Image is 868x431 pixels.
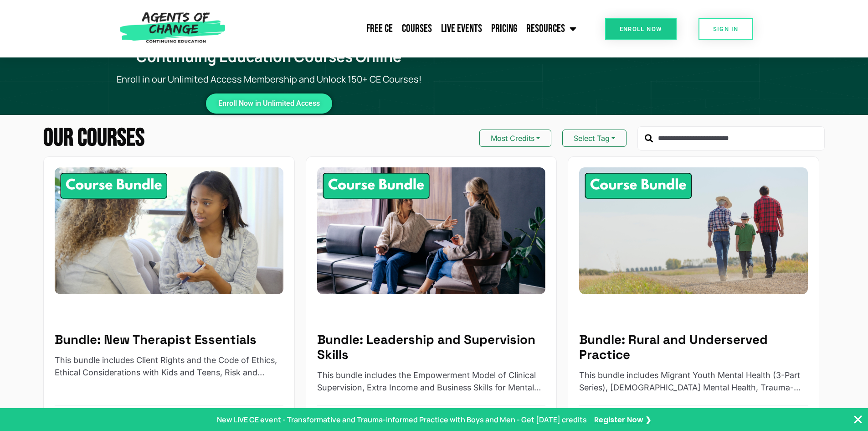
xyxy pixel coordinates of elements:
[230,17,581,40] nav: Menu
[217,414,587,425] p: New LIVE CE event - Transformative and Trauma-informed Practice with Boys and Men - Get [DATE] cr...
[317,369,546,394] p: This bundle includes the Empowerment Model of Clinical Supervision, Extra Income and Business Ski...
[605,18,677,40] a: Enroll Now
[713,26,739,32] span: SIGN IN
[218,101,320,106] span: Enroll Now in Unlimited Access
[55,354,283,379] p: This bundle includes Client Rights and the Code of Ethics, Ethical Considerations with Kids and T...
[620,26,662,32] span: Enroll Now
[699,18,753,40] a: SIGN IN
[579,167,808,294] img: Rural and Underserved Practice - 8 Credit CE Bundle
[594,414,651,426] a: Register Now ❯
[43,126,144,151] h2: Our Courses
[522,17,581,40] a: Resources
[579,369,808,394] p: This bundle includes Migrant Youth Mental Health (3-Part Series), Native American Mental Health, ...
[487,17,522,40] a: Pricing
[479,130,551,147] button: Most Credits
[55,332,283,347] h5: Bundle: New Therapist Essentials
[853,414,863,425] button: Close Banner
[562,130,627,147] button: Select Tag
[317,332,546,363] h5: Bundle: Leadership and Supervision Skills
[206,93,332,114] a: Enroll Now in Unlimited Access
[104,73,434,86] p: Enroll in our Unlimited Access Membership and Unlock 150+ CE Courses!
[397,17,437,40] a: Courses
[55,167,283,294] img: New Therapist Essentials - 10 Credit CE Bundle
[437,17,487,40] a: Live Events
[317,167,546,294] img: Leadership and Supervision Skills - 8 Credit CE Bundle
[579,332,808,363] h5: Bundle: Rural and Underserved Practice
[362,17,397,40] a: Free CE
[109,48,428,65] h1: Continuing Education Courses Online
